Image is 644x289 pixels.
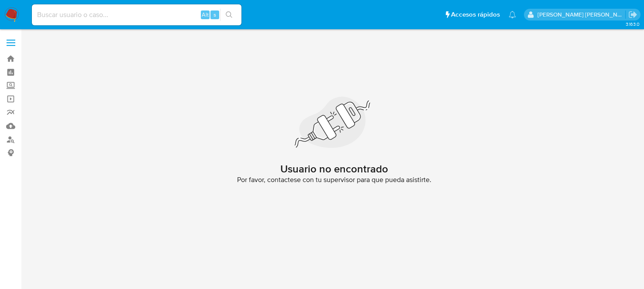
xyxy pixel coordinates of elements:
input: Buscar usuario o caso... [32,9,241,21]
button: search-icon [220,9,238,21]
a: Notificaciones [509,11,516,18]
h2: Usuario no encontrado [280,162,388,175]
span: Accesos rápidos [451,10,500,19]
span: Alt [202,10,209,19]
a: Salir [628,10,637,19]
p: brenda.morenoreyes@mercadolibre.com.mx [537,10,626,19]
span: Por favor, contactese con tu supervisor para que pueda asistirte. [237,175,431,184]
span: s [214,10,216,19]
